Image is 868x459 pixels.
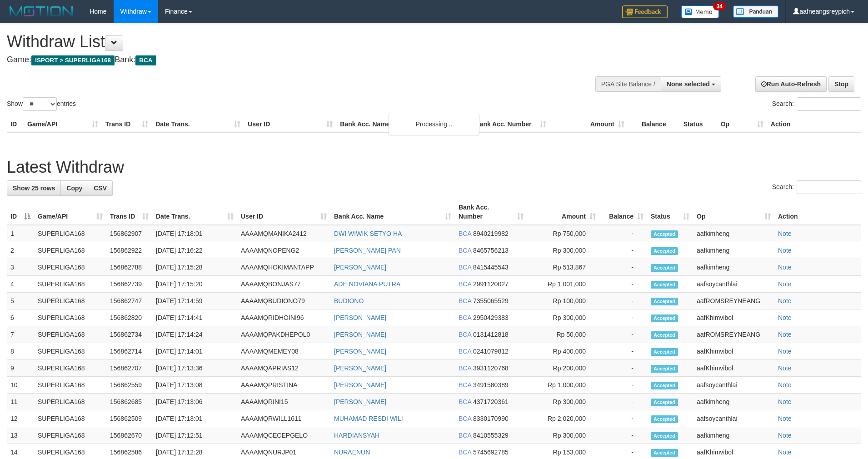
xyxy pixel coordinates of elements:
td: SUPERLIGA168 [34,377,106,394]
td: 156862509 [106,410,152,427]
td: AAAAMQPRISTINA [237,377,330,394]
th: Trans ID [102,116,152,133]
span: Accepted [651,230,678,238]
td: 9 [7,360,34,377]
td: Rp 1,001,000 [527,276,599,293]
th: Balance [628,116,680,133]
img: Feedback.jpg [622,5,668,18]
img: panduan.png [733,5,778,18]
th: Bank Acc. Name [336,116,471,133]
td: Rp 2,020,000 [527,410,599,427]
a: CSV [88,180,113,196]
span: 34 [713,2,725,10]
a: ADE NOVIANA PUTRA [334,280,400,288]
img: MOTION_logo.png [7,5,76,18]
td: aafkimheng [693,242,774,259]
td: AAAAMQMANIKA2412 [237,225,330,242]
a: Note [778,331,792,338]
a: Note [778,264,792,271]
td: - [599,309,647,326]
td: Rp 513,867 [527,259,599,276]
td: 13 [7,427,34,444]
td: 8 [7,343,34,360]
td: SUPERLIGA168 [34,326,106,343]
td: 156862685 [106,394,152,410]
a: BUDIONO [334,297,364,304]
td: 3 [7,259,34,276]
h4: Game: Bank: [7,55,569,65]
span: BCA [459,314,471,321]
td: - [599,259,647,276]
label: Show entries [7,97,76,111]
td: SUPERLIGA168 [34,410,106,427]
td: AAAAMQHOKIMANTAPP [237,259,330,276]
a: [PERSON_NAME] [334,264,386,271]
span: Copy 8330170990 to clipboard [473,415,509,422]
span: BCA [459,364,471,372]
th: Amount: activate to sort column ascending [527,199,599,225]
span: BCA [459,415,471,422]
span: Copy 4371720361 to clipboard [473,398,509,405]
span: BCA [459,247,471,254]
a: Note [778,348,792,355]
td: SUPERLIGA168 [34,394,106,410]
span: Accepted [651,314,678,322]
td: SUPERLIGA168 [34,360,106,377]
img: Button%20Memo.svg [681,5,719,18]
a: HARDIANSYAH [334,432,379,439]
span: BCA [459,230,471,237]
a: [PERSON_NAME] PAN [334,247,401,254]
span: BCA [459,331,471,338]
button: None selected [661,76,721,92]
span: Accepted [651,432,678,440]
td: AAAAMQBUDIONO79 [237,293,330,309]
th: Game/API: activate to sort column ascending [34,199,106,225]
td: Rp 50,000 [527,326,599,343]
a: Note [778,449,792,456]
a: Show 25 rows [7,180,61,196]
span: Accepted [651,449,678,457]
span: Copy 7355065529 to clipboard [473,297,509,304]
th: Op [717,116,767,133]
th: Status [680,116,717,133]
td: 6 [7,309,34,326]
td: SUPERLIGA168 [34,259,106,276]
td: aafKhimvibol [693,343,774,360]
span: Accepted [651,247,678,255]
input: Search: [797,97,861,111]
td: SUPERLIGA168 [34,276,106,293]
a: [PERSON_NAME] [334,331,386,338]
td: 7 [7,326,34,343]
h1: Withdraw List [7,33,569,51]
span: Copy 2991120027 to clipboard [473,280,509,288]
span: Copy 3931120768 to clipboard [473,364,509,372]
h1: Latest Withdraw [7,158,861,176]
span: BCA [459,398,471,405]
td: aafROMSREYNEANG [693,326,774,343]
a: [PERSON_NAME] [334,348,386,355]
a: Note [778,314,792,321]
td: - [599,360,647,377]
span: BCA [459,449,471,456]
td: - [599,394,647,410]
span: CSV [94,185,107,192]
th: Action [767,116,861,133]
td: aafKhimvibol [693,309,774,326]
label: Search: [772,180,861,194]
td: 156862820 [106,309,152,326]
td: [DATE] 17:15:20 [152,276,237,293]
td: aafkimheng [693,427,774,444]
td: AAAAMQPAKDHEPOL0 [237,326,330,343]
td: AAAAMQRINI15 [237,394,330,410]
th: User ID [244,116,336,133]
td: aafkimheng [693,394,774,410]
th: Trans ID: activate to sort column ascending [106,199,152,225]
a: Note [778,364,792,372]
td: [DATE] 17:13:01 [152,410,237,427]
td: - [599,377,647,394]
td: 10 [7,377,34,394]
th: Game/API [24,116,102,133]
th: Action [774,199,861,225]
th: Date Trans.: activate to sort column ascending [152,199,237,225]
td: aafkimheng [693,259,774,276]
